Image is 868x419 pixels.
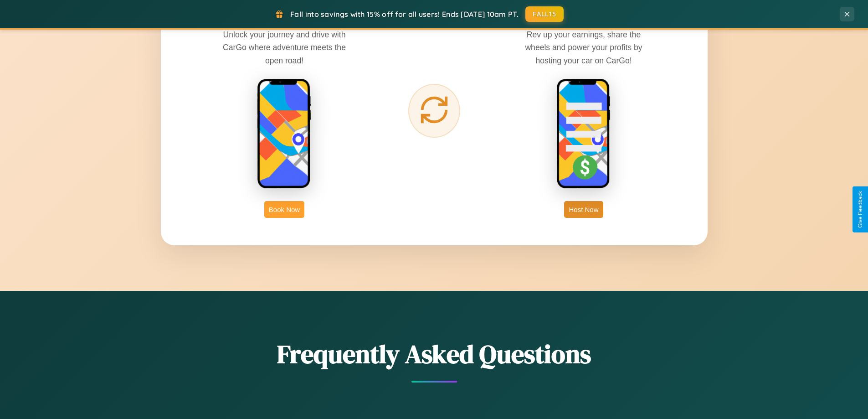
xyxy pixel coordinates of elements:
span: Fall into savings with 15% off for all users! Ends [DATE] 10am PT. [290,10,519,19]
button: Host Now [564,201,603,218]
button: FALL15 [525,6,564,22]
h2: Frequently Asked Questions [161,336,708,372]
div: Give Feedback [857,191,863,228]
p: Rev up your earnings, share the wheels and power your profits by hosting your car on CarGo! [515,28,652,67]
img: rent phone [257,78,312,190]
button: Book Now [264,201,304,218]
p: Unlock your journey and drive with CarGo where adventure meets the open road! [216,28,353,67]
img: host phone [556,78,611,190]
